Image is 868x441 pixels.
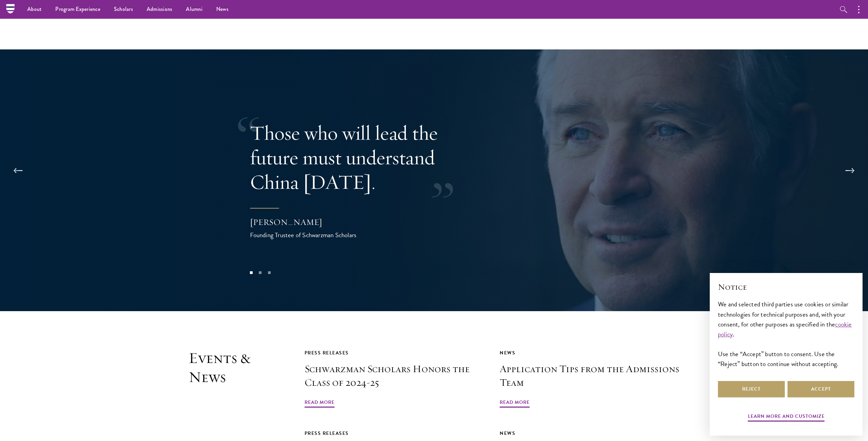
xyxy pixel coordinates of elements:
[748,412,825,423] button: Learn more and customize
[500,362,680,390] h3: Application Tips from the Admissions Team
[718,281,854,293] h2: Notice
[500,429,680,438] div: News
[247,268,255,277] button: 1 of 3
[250,121,472,194] p: Those who will lead the future must understand China [DATE].
[718,319,852,339] a: cookie policy
[500,398,530,409] span: Read More
[305,349,485,357] div: Press Releases
[305,349,485,409] a: Press Releases Schwarzman Scholars Honors the Class of 2024-25 Read More
[788,381,854,397] button: Accept
[256,268,265,277] button: 2 of 3
[250,230,386,240] div: Founding Trustee of Schwarzman Scholars
[718,381,785,397] button: Reject
[718,299,854,368] div: We and selected third parties use cookies or similar technologies for technical purposes and, wit...
[250,216,386,228] div: [PERSON_NAME]
[500,349,680,357] div: News
[265,268,274,277] button: 3 of 3
[305,429,485,438] div: Press Releases
[305,362,485,390] h3: Schwarzman Scholars Honors the Class of 2024-25
[305,398,335,409] span: Read More
[500,349,680,409] a: News Application Tips from the Admissions Team Read More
